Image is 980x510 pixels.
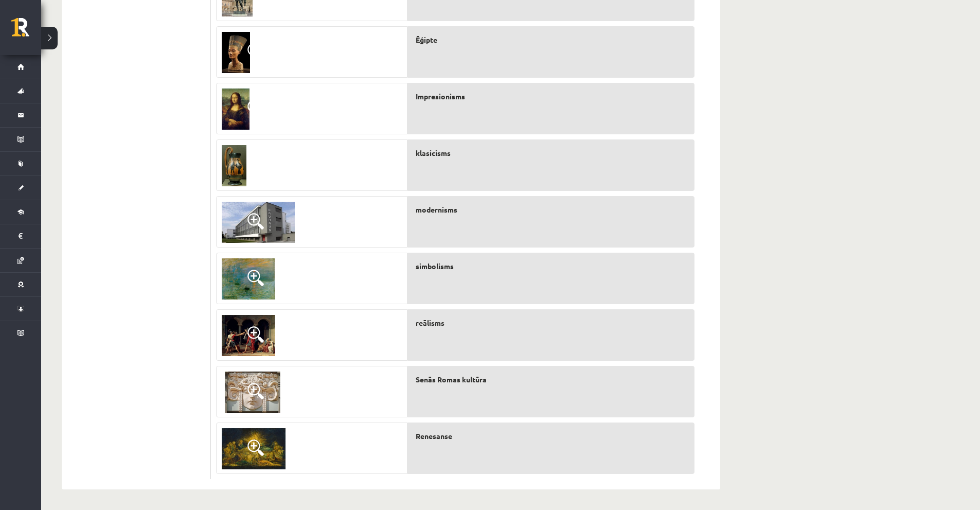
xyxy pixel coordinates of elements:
img: 9.jpg [222,372,283,413]
img: 1.jpg [222,89,250,130]
a: Rīgas 1. Tālmācības vidusskola [11,18,41,44]
img: 2.png [222,258,275,300]
img: 4.jpg [222,32,250,73]
span: klasicisms [416,148,451,159]
img: 3.jpg [222,145,246,186]
span: reālisms [416,318,444,328]
img: 7.jpg [222,315,275,356]
span: Ēģipte [416,34,437,45]
span: modernisms [416,204,457,215]
img: 10.jpg [222,202,295,243]
span: Impresionisms [416,91,465,102]
span: Senās Romas kultūra [416,374,487,385]
span: Renesanse [416,431,452,442]
span: simbolisms [416,261,454,272]
img: 6.jpg [222,428,286,469]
